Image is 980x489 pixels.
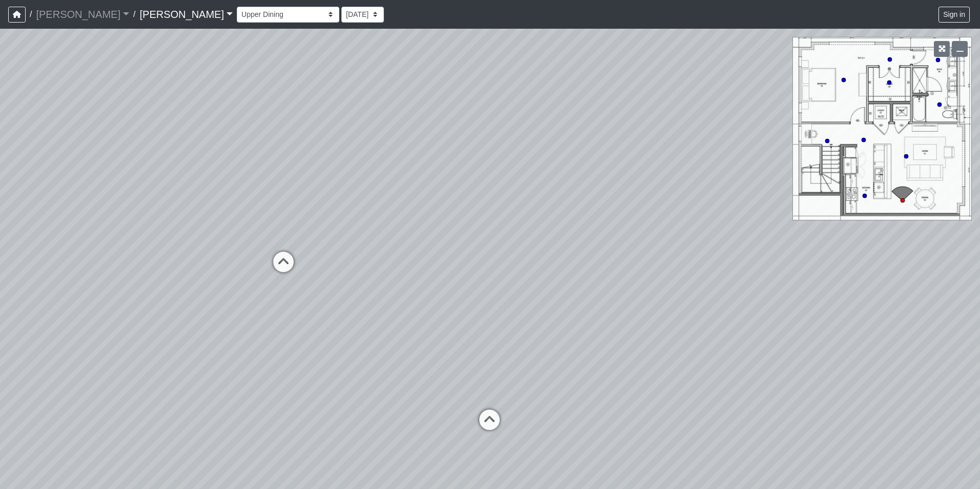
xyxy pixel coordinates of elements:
[139,4,233,25] a: [PERSON_NAME]
[36,4,129,25] a: [PERSON_NAME]
[938,7,970,23] button: Sign in
[8,468,68,489] iframe: Ybug feedback widget
[129,4,139,25] span: /
[26,4,36,25] span: /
